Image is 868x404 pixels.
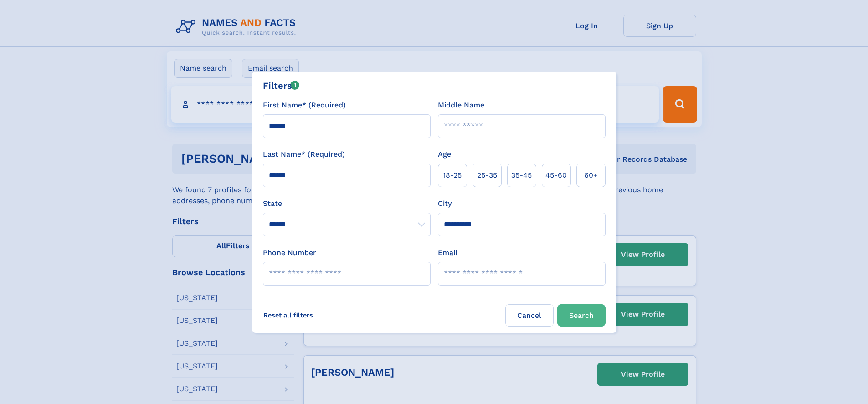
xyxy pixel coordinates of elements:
label: Middle Name [438,100,484,111]
label: Phone Number [263,247,316,258]
button: Search [557,304,606,327]
span: 35‑45 [511,170,532,181]
label: City [438,198,452,209]
span: 45‑60 [545,170,567,181]
label: Email [438,247,457,258]
label: Last Name* (Required) [263,149,345,160]
div: Filters [263,79,300,92]
span: 18‑25 [443,170,462,181]
label: State [263,198,431,209]
label: First Name* (Required) [263,100,346,111]
span: 25‑35 [477,170,497,181]
label: Age [438,149,451,160]
label: Cancel [505,304,554,327]
span: 60+ [584,170,598,181]
label: Reset all filters [257,304,319,326]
